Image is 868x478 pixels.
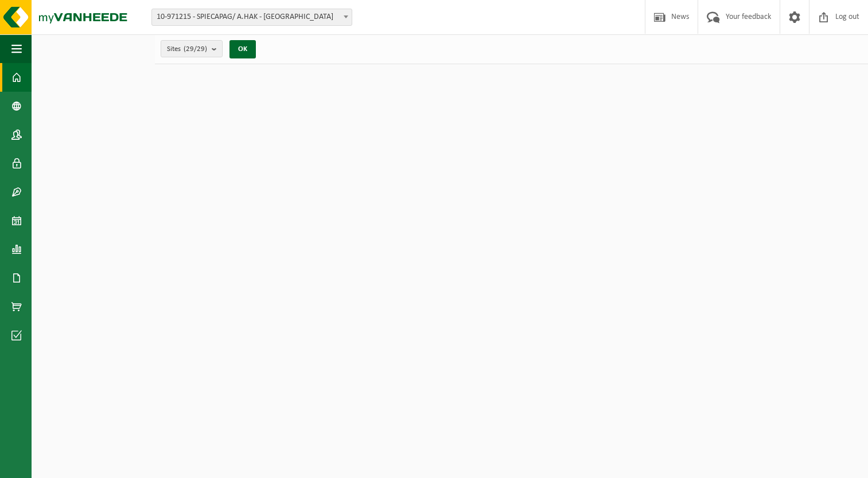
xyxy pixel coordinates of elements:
[151,9,352,26] span: 10-971215 - SPIECAPAG/ A.HAK - BRUGGE
[152,9,352,25] span: 10-971215 - SPIECAPAG/ A.HAK - BRUGGE
[161,40,223,57] button: Sites(29/29)
[184,45,207,53] count: (29/29)
[167,41,207,58] span: Sites
[229,40,256,58] button: OK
